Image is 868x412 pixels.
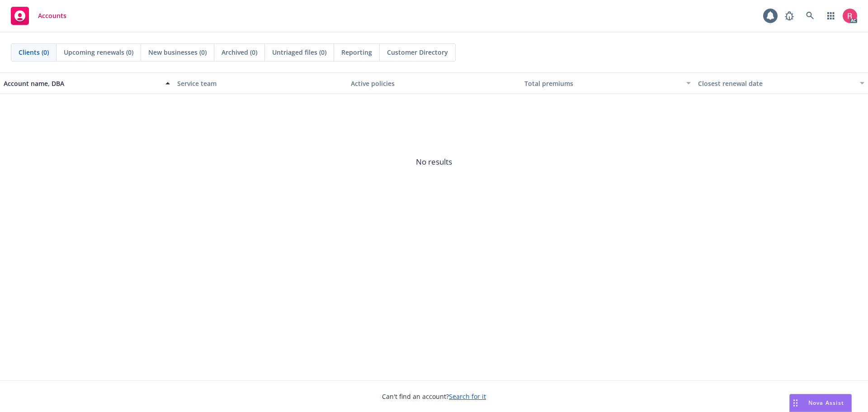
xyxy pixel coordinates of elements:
button: Service team [174,72,347,94]
a: Search for it [449,392,486,401]
span: Clients (0) [19,47,49,57]
span: Upcoming renewals (0) [64,47,133,57]
span: Nova Assist [808,399,844,407]
div: Closest renewal date [698,79,854,88]
span: Reporting [341,47,372,57]
div: Total premiums [524,79,681,88]
button: Nova Assist [789,394,852,412]
button: Total premiums [521,72,694,94]
a: Report a Bug [780,7,798,25]
span: Accounts [38,12,66,19]
span: Archived (0) [222,47,257,57]
span: Untriaged files (0) [272,47,326,57]
button: Closest renewal date [694,72,868,94]
div: Service team [177,79,344,88]
div: Account name, DBA [4,79,160,88]
button: Active policies [347,72,521,94]
a: Switch app [822,7,840,25]
span: Customer Directory [387,47,448,57]
a: Accounts [7,3,70,28]
span: New businesses (0) [148,47,207,57]
img: photo [843,9,857,23]
div: Drag to move [790,394,801,412]
div: Active policies [351,79,517,88]
span: Can't find an account? [382,392,486,401]
a: Search [801,7,819,25]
